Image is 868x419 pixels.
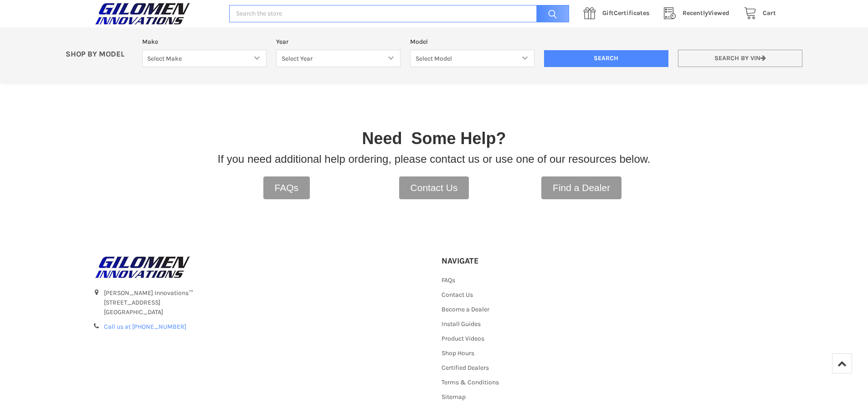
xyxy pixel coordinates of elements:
a: Call us at [PHONE_NUMBER] [104,323,186,331]
a: Cart [739,8,776,19]
a: Top of Page [832,353,852,373]
label: Make [142,37,267,47]
a: Shop Hours [442,349,474,357]
h5: Navigate [442,256,543,266]
a: GiftCertificates [579,8,659,19]
input: Search [544,50,668,67]
img: GILOMEN INNOVATIONS [92,2,193,25]
span: Certificates [602,9,649,17]
p: SHOP BY MODEL [61,50,138,59]
p: If you need additional help ordering, please contact us or use one of our resources below. [218,151,651,167]
label: Year [276,37,401,47]
a: Product Videos [442,335,484,342]
span: Viewed [683,9,729,17]
span: Cart [763,9,776,17]
a: RecentlyViewed [659,8,739,19]
a: Contact Us [399,176,469,199]
span: Gift [602,9,614,17]
address: [PERSON_NAME] Innovations™ [STREET_ADDRESS] [GEOGRAPHIC_DATA] [104,288,426,317]
a: Contact Us [442,291,473,299]
input: Search [532,5,569,23]
label: Model [410,37,534,47]
a: Certified Dealers [442,364,489,372]
a: Search by VIN [678,50,802,67]
a: Find a Dealer [541,176,621,199]
span: Recently [683,9,708,17]
a: GILOMEN INNOVATIONS [92,256,427,279]
p: Need Some Help? [362,126,506,151]
a: GILOMEN INNOVATIONS [92,2,220,25]
a: Become a Dealer [442,305,489,313]
a: Sitemap [442,393,466,401]
a: FAQs [442,276,455,284]
a: Install Guides [442,320,481,328]
input: Search the store [229,5,569,23]
a: Terms & Conditions [442,378,499,386]
img: GILOMEN INNOVATIONS [92,256,193,279]
a: FAQs [263,176,310,199]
